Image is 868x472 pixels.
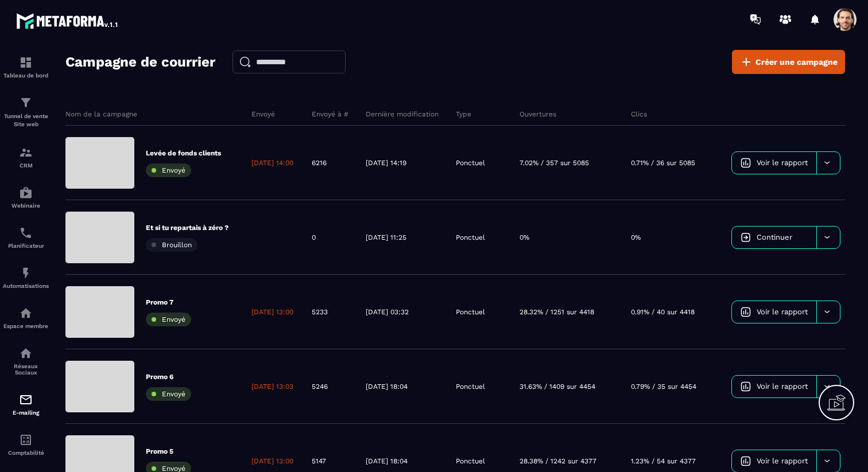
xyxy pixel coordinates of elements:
img: formation [19,56,33,69]
p: Automatisations [3,283,49,289]
img: social-network [19,346,33,360]
p: 6216 [312,158,327,167]
img: automations [19,266,33,280]
p: Ponctuel [456,457,485,466]
a: Voir le rapport [732,152,816,174]
p: 0.79% / 35 sur 4454 [631,382,696,391]
span: Voir le rapport [757,307,808,316]
p: Tableau de bord [3,72,49,79]
a: Continuer [732,227,816,248]
p: [DATE] 03:32 [366,307,409,317]
a: emailemailE-mailing [3,384,49,424]
p: Nom de la campagne [65,110,137,119]
p: Promo 7 [146,298,191,307]
p: 0.91% / 40 sur 4418 [631,307,695,317]
a: schedulerschedulerPlanificateur [3,217,49,258]
p: Tunnel de vente Site web [3,112,49,128]
p: 1.23% / 54 sur 4377 [631,457,696,466]
p: [DATE] 18:04 [366,382,408,391]
p: CRM [3,162,49,169]
a: Voir le rapport [732,450,816,472]
a: Voir le rapport [732,301,816,323]
p: 28.38% / 1242 sur 4377 [520,457,596,466]
span: Voir le rapport [757,382,808,391]
span: Continuer [757,233,792,241]
p: Espace membre [3,323,49,329]
p: [DATE] 13:00 [251,457,293,466]
span: Voir le rapport [757,457,808,465]
p: E-mailing [3,409,49,416]
p: Webinaire [3,202,49,209]
a: social-networksocial-networkRéseaux Sociaux [3,338,49,384]
p: 0% [631,233,641,242]
img: automations [19,186,33,200]
img: scheduler [19,226,33,240]
span: Envoyé [162,390,185,398]
h2: Campagne de courrier [65,50,215,73]
img: icon [741,307,751,317]
p: Envoyé [251,110,275,119]
p: Ponctuel [456,382,485,391]
span: Brouillon [162,241,192,249]
img: icon [741,456,751,466]
p: [DATE] 11:25 [366,233,406,242]
span: Envoyé [162,315,185,323]
p: Levée de fonds clients [146,149,221,158]
p: Ponctuel [456,158,485,167]
a: automationsautomationsAutomatisations [3,258,49,298]
a: automationsautomationsEspace membre [3,298,49,338]
p: Et si tu repartais à zéro ? [146,223,228,232]
p: 28.32% / 1251 sur 4418 [520,307,594,317]
img: accountant [19,433,33,447]
p: Type [456,110,471,119]
img: formation [19,96,33,110]
p: 0% [520,233,529,242]
p: Promo 6 [146,372,191,381]
span: Créer une campagne [755,56,838,68]
a: formationformationCRM [3,137,49,177]
img: automations [19,306,33,320]
p: 5233 [312,307,328,317]
p: [DATE] 14:00 [251,158,293,167]
p: 0 [312,233,316,242]
a: accountantaccountantComptabilité [3,424,49,465]
p: [DATE] 13:03 [251,382,293,391]
p: Planificateur [3,243,49,249]
p: 7.02% / 357 sur 5085 [520,158,589,167]
p: 31.63% / 1409 sur 4454 [520,382,595,391]
p: 5147 [312,457,326,466]
p: Ponctuel [456,307,485,317]
p: Ponctuel [456,233,485,242]
p: 5246 [312,382,328,391]
p: Dernière modification [366,110,439,119]
a: automationsautomationsWebinaire [3,177,49,217]
a: formationformationTableau de bord [3,47,49,87]
p: Promo 5 [146,447,191,456]
p: Comptabilité [3,450,49,456]
p: 0.71% / 36 sur 5085 [631,158,695,167]
p: Envoyé à # [312,110,348,119]
p: Ouvertures [520,110,556,119]
img: email [19,393,33,407]
p: [DATE] 13:00 [251,307,293,317]
img: icon [741,158,751,168]
p: Clics [631,110,647,119]
img: logo [16,10,119,31]
a: Voir le rapport [732,376,816,397]
img: icon [741,381,751,392]
p: Réseaux Sociaux [3,363,49,376]
p: [DATE] 18:04 [366,457,408,466]
span: Envoyé [162,166,185,174]
img: icon [741,232,751,243]
img: formation [19,146,33,159]
p: [DATE] 14:19 [366,158,406,167]
a: Créer une campagne [732,50,845,74]
span: Voir le rapport [757,158,808,167]
a: formationformationTunnel de vente Site web [3,87,49,137]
